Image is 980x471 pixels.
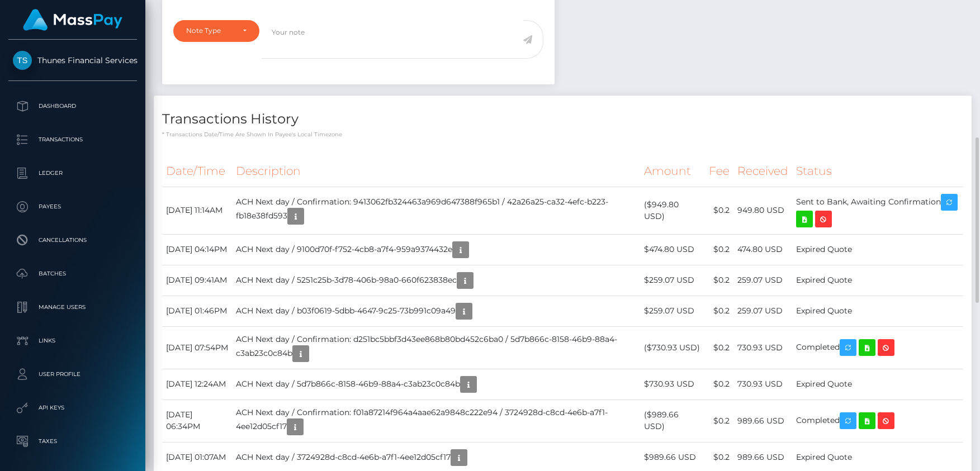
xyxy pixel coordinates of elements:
button: Note Type [173,20,259,41]
th: Date/Time [162,156,232,187]
p: Cancellations [13,232,132,249]
p: Ledger [13,165,132,182]
p: Payees [13,198,132,215]
td: $0.2 [705,187,733,234]
p: Links [13,332,132,349]
td: 949.80 USD [733,187,792,234]
a: Transactions [8,126,137,154]
img: Thunes Financial Services [13,51,32,70]
p: User Profile [13,366,132,383]
td: [DATE] 11:14AM [162,187,232,234]
td: $0.2 [705,265,733,296]
td: Expired Quote [792,265,963,296]
p: Batches [13,265,132,282]
td: ACH Next day / Confirmation: d251bc5bbf3d43ee868b80bd452c6ba0 / 5d7b866c-8158-46b9-88a4-c3ab23c0c84b [232,326,640,369]
td: $0.2 [705,326,733,369]
span: Thunes Financial Services [8,55,137,65]
td: $0.2 [705,369,733,399]
td: ($949.80 USD) [640,187,705,234]
td: 259.07 USD [733,296,792,326]
p: * Transactions date/time are shown in payee's local timezone [162,130,963,139]
td: $730.93 USD [640,369,705,399]
td: $0.2 [705,234,733,265]
td: $474.80 USD [640,234,705,265]
img: MassPay Logo [23,9,122,31]
a: Batches [8,260,137,288]
a: Manage Users [8,293,137,321]
td: 730.93 USD [733,369,792,399]
a: Payees [8,193,137,221]
td: [DATE] 07:54PM [162,326,232,369]
p: Transactions [13,131,132,148]
p: Dashboard [13,98,132,115]
h4: Transactions History [162,110,963,129]
div: Note Type [186,26,234,35]
a: Ledger [8,159,137,187]
td: Expired Quote [792,234,963,265]
th: Amount [640,156,705,187]
td: ACH Next day / b03f0619-5dbb-4647-9c25-73b991c09a49 [232,296,640,326]
td: Completed [792,399,963,442]
td: ACH Next day / 5251c25b-3d78-406b-98a0-660f623838ec [232,265,640,296]
td: [DATE] 09:41AM [162,265,232,296]
td: $0.2 [705,399,733,442]
a: Taxes [8,427,137,455]
td: [DATE] 06:34PM [162,399,232,442]
td: [DATE] 04:14PM [162,234,232,265]
td: ($989.66 USD) [640,399,705,442]
th: Description [232,156,640,187]
td: $259.07 USD [640,296,705,326]
td: ACH Next day / 9100d70f-f752-4cb8-a7f4-959a9374432e [232,234,640,265]
a: Links [8,327,137,355]
td: Expired Quote [792,296,963,326]
a: Dashboard [8,92,137,120]
td: ACH Next day / Confirmation: 9413062fb324463a969d647388f965b1 / 42a26a25-ca32-4efc-b223-fb18e38fd593 [232,187,640,234]
p: Manage Users [13,299,132,316]
p: Taxes [13,433,132,450]
td: Expired Quote [792,369,963,399]
th: Received [733,156,792,187]
td: ($730.93 USD) [640,326,705,369]
td: Sent to Bank, Awaiting Confirmation [792,187,963,234]
td: [DATE] 01:46PM [162,296,232,326]
td: Completed [792,326,963,369]
th: Status [792,156,963,187]
td: 259.07 USD [733,265,792,296]
td: 730.93 USD [733,326,792,369]
td: ACH Next day / Confirmation: f01a87214f964a4aae62a9848c222e94 / 3724928d-c8cd-4e6b-a7f1-4ee12d05cf17 [232,399,640,442]
a: Cancellations [8,226,137,254]
th: Fee [705,156,733,187]
td: $259.07 USD [640,265,705,296]
td: [DATE] 12:24AM [162,369,232,399]
td: 989.66 USD [733,399,792,442]
a: User Profile [8,360,137,388]
td: ACH Next day / 5d7b866c-8158-46b9-88a4-c3ab23c0c84b [232,369,640,399]
a: API Keys [8,394,137,422]
td: 474.80 USD [733,234,792,265]
p: API Keys [13,399,132,416]
td: $0.2 [705,296,733,326]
